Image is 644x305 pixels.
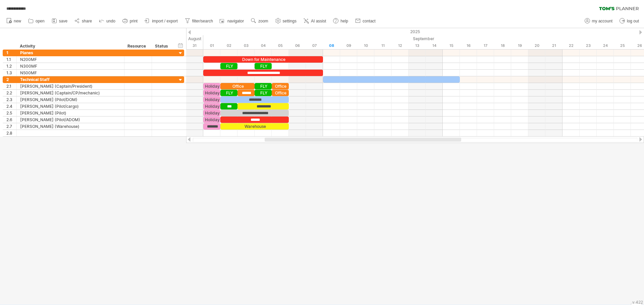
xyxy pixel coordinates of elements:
div: Technical Staff [20,76,121,83]
div: Holiday [203,90,220,96]
a: help [331,17,350,25]
div: 2.7 [6,123,16,130]
div: FLY [255,83,272,89]
a: share [73,17,94,25]
a: import / export [143,17,180,25]
span: print [130,19,138,23]
a: log out [618,17,641,25]
div: Saturday, 20 September 2025 [528,42,545,49]
div: Office [272,90,289,96]
div: Sunday, 7 September 2025 [306,42,323,49]
span: save [59,19,67,23]
span: filter/search [192,19,213,23]
div: FLY [255,90,272,96]
span: settings [283,19,297,23]
a: save [50,17,69,25]
span: zoom [258,19,268,23]
span: help [340,19,348,23]
div: Office [220,83,255,89]
div: Monday, 22 September 2025 [562,42,580,49]
div: [PERSON_NAME] (Captain/CP/mechanic) [20,90,121,96]
a: new [5,17,23,25]
div: Thursday, 18 September 2025 [494,42,511,49]
div: Tuesday, 2 September 2025 [220,42,237,49]
div: Thursday, 11 September 2025 [374,42,391,49]
div: [PERSON_NAME] (Captain/President) [20,83,121,89]
div: Tuesday, 23 September 2025 [580,42,597,49]
div: 2.8 [6,130,16,136]
div: [PERSON_NAME] (Pilot/DOM) [20,96,121,103]
span: contact [363,19,376,23]
div: v 422 [632,300,643,305]
div: Thursday, 4 September 2025 [255,42,272,49]
div: Saturday, 13 September 2025 [409,42,426,49]
div: Wednesday, 17 September 2025 [477,42,494,49]
a: my account [583,17,614,25]
div: Status [155,43,170,50]
div: Show Legend [631,303,642,305]
div: Wednesday, 24 September 2025 [597,42,614,49]
span: new [14,19,21,23]
div: Saturday, 6 September 2025 [289,42,306,49]
div: 2.4 [6,103,16,109]
div: Wednesday, 3 September 2025 [237,42,255,49]
a: open [26,17,47,25]
span: share [82,19,92,23]
div: Tuesday, 9 September 2025 [340,42,357,49]
a: zoom [249,17,270,25]
div: 2 [6,76,16,83]
div: Planes [20,50,121,56]
div: [PERSON_NAME] (Pilot/ADOM) [20,117,121,123]
div: Friday, 19 September 2025 [511,42,528,49]
a: print [121,17,140,25]
div: N200MF [20,56,121,63]
a: filter/search [183,17,215,25]
div: 1.2 [6,63,16,69]
div: Activity [20,43,120,50]
div: FLY [220,63,237,69]
div: Holiday [203,103,220,109]
div: 2.1 [6,83,16,89]
div: Warehouse [220,123,289,130]
div: 2.2 [6,90,16,96]
div: Wednesday, 10 September 2025 [357,42,374,49]
div: Monday, 15 September 2025 [443,42,460,49]
div: Holiday [203,110,220,116]
div: 1 [6,50,16,56]
div: Tuesday, 16 September 2025 [460,42,477,49]
div: Sunday, 14 September 2025 [426,42,443,49]
a: navigator [218,17,246,25]
div: Holiday [203,117,220,123]
div: 2.6 [6,117,16,123]
div: Monday, 8 September 2025 [323,42,340,49]
a: settings [274,17,299,25]
div: FLY [220,90,237,96]
a: contact [354,17,378,25]
div: [PERSON_NAME] (Warehouse) [20,123,121,130]
div: 1.1 [6,56,16,63]
div: Sunday, 31 August 2025 [186,42,203,49]
div: Friday, 5 September 2025 [272,42,289,49]
div: Friday, 12 September 2025 [391,42,409,49]
div: 2.3 [6,96,16,103]
div: [PERSON_NAME] (Pilot) [20,110,121,116]
div: Down for Maintenance [203,56,323,63]
div: [PERSON_NAME] (Pilot/cargo) [20,103,121,109]
div: Resource [127,43,148,50]
div: Sunday, 21 September 2025 [545,42,562,49]
div: N500MF [20,70,121,76]
span: AI assist [311,19,326,23]
span: navigator [227,19,244,23]
span: undo [106,19,115,23]
div: Holiday [203,96,220,103]
div: 1.3 [6,70,16,76]
div: Holiday [203,83,220,89]
div: Monday, 1 September 2025 [203,42,220,49]
span: open [36,19,45,23]
span: log out [627,19,639,23]
div: Thursday, 25 September 2025 [614,42,631,49]
a: AI assist [302,17,328,25]
div: 2.5 [6,110,16,116]
a: undo [97,17,117,25]
div: Office [272,83,289,89]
